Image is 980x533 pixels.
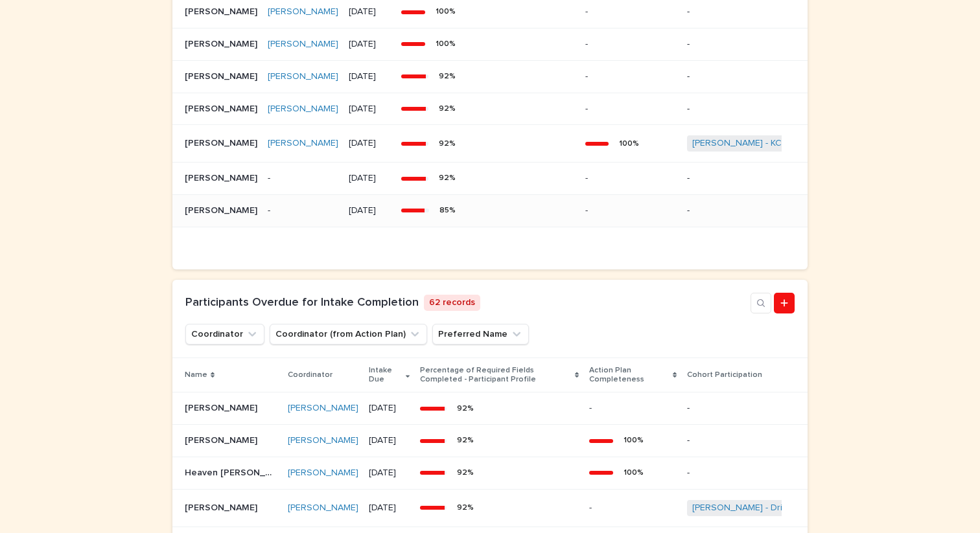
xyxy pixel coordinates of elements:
[349,104,391,115] p: [DATE]
[585,4,590,17] p: -
[185,203,260,216] p: [PERSON_NAME]
[457,404,474,413] div: 92 %
[349,138,391,149] p: [DATE]
[185,433,260,446] p: [PERSON_NAME]
[369,435,410,446] p: [DATE]
[687,205,795,216] p: -
[172,163,808,195] tr: [PERSON_NAME][PERSON_NAME] -[DATE]92%-- -
[589,400,594,414] p: -
[687,71,795,82] p: -
[439,174,456,183] div: 92 %
[369,363,402,387] p: Intake Due
[349,173,391,184] p: [DATE]
[687,368,762,382] p: Cohort Participation
[268,71,338,82] a: [PERSON_NAME]
[687,435,795,446] p: -
[172,425,808,457] tr: [PERSON_NAME][PERSON_NAME] [PERSON_NAME] [DATE]92%100%-
[687,39,795,50] p: -
[457,436,474,445] div: 92 %
[436,40,456,49] div: 100 %
[624,436,644,445] div: 100 %
[687,403,795,414] p: -
[185,400,260,414] p: [PERSON_NAME]
[288,403,358,414] a: [PERSON_NAME]
[172,60,808,93] tr: [PERSON_NAME][PERSON_NAME] [PERSON_NAME] [DATE]92%-- -
[172,125,808,163] tr: [PERSON_NAME][PERSON_NAME] [PERSON_NAME] [DATE]92%100%[PERSON_NAME] - KCAD13- [DATE]
[268,173,338,184] p: -
[436,7,456,16] div: 100 %
[687,468,795,479] p: -
[585,36,590,50] p: -
[185,69,260,82] p: [PERSON_NAME]
[185,135,260,149] p: [PERSON_NAME]
[439,104,456,113] div: 92 %
[349,6,391,17] p: [DATE]
[687,173,795,184] p: -
[692,138,835,149] a: [PERSON_NAME] - KCAD13- [DATE]
[589,500,594,514] p: -
[185,500,260,514] p: [PERSON_NAME]
[369,403,410,414] p: [DATE]
[185,297,419,308] a: Participants Overdue for Intake Completion
[185,4,260,17] p: [PERSON_NAME]
[172,457,808,489] tr: Heaven [PERSON_NAME]Heaven [PERSON_NAME] [PERSON_NAME] [DATE]92%100%-
[369,468,410,479] p: [DATE]
[270,324,427,345] button: Coordinator (from Action Plan)
[185,170,260,184] p: [PERSON_NAME]
[172,392,808,425] tr: [PERSON_NAME][PERSON_NAME] [PERSON_NAME] [DATE]92%-- -
[369,503,410,514] p: [DATE]
[349,71,391,82] p: [DATE]
[268,6,338,17] a: [PERSON_NAME]
[185,36,260,50] p: [PERSON_NAME]
[585,69,590,82] p: -
[288,368,332,382] p: Coordinator
[439,72,456,81] div: 92 %
[172,489,808,527] tr: [PERSON_NAME][PERSON_NAME] [PERSON_NAME] [DATE]92%-- [PERSON_NAME] - Driving Training-
[439,139,456,148] div: 92 %
[424,295,480,311] p: 62 records
[268,104,338,115] a: [PERSON_NAME]
[172,93,808,125] tr: [PERSON_NAME][PERSON_NAME] [PERSON_NAME] [DATE]92%-- -
[585,101,590,115] p: -
[585,203,590,216] p: -
[268,39,338,50] a: [PERSON_NAME]
[774,293,795,313] a: Add new record
[457,468,474,477] div: 92 %
[619,139,639,148] div: 100 %
[349,39,391,50] p: [DATE]
[692,503,837,514] a: [PERSON_NAME] - Driving Training-
[439,206,456,215] div: 85 %
[172,194,808,227] tr: [PERSON_NAME][PERSON_NAME] -[DATE]85%-- -
[185,465,280,479] p: Heaven Beaudry
[589,363,670,387] p: Action Plan Completeness
[457,503,474,512] div: 92 %
[624,468,644,477] div: 100 %
[288,435,358,446] a: [PERSON_NAME]
[172,28,808,60] tr: [PERSON_NAME][PERSON_NAME] [PERSON_NAME] [DATE]100%-- -
[288,468,358,479] a: [PERSON_NAME]
[585,170,590,184] p: -
[185,368,207,382] p: Name
[185,101,260,115] p: Keiran Van der Heide
[687,6,795,17] p: -
[432,324,529,345] button: Preferred Name
[288,503,358,514] a: [PERSON_NAME]
[687,104,795,115] p: -
[268,138,338,149] a: [PERSON_NAME]
[349,205,391,216] p: [DATE]
[420,363,572,387] p: Percentage of Required Fields Completed - Participant Profile
[268,205,338,216] p: -
[185,324,264,345] button: Coordinator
